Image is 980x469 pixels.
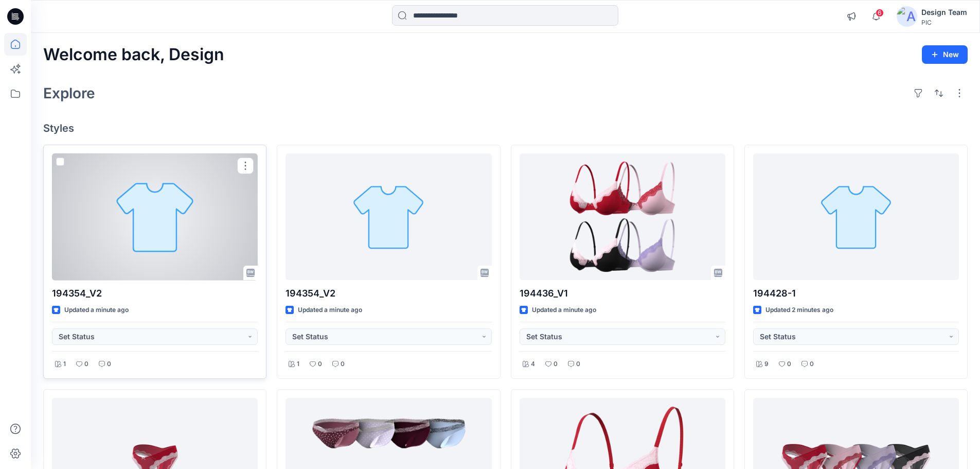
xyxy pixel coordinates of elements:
p: 0 [341,359,345,370]
p: 0 [810,359,814,370]
a: 194436_V1 [520,153,725,281]
p: Updated a minute ago [532,305,596,316]
img: avatar [897,6,917,27]
a: 194428-1 [753,153,959,281]
p: 0 [107,359,111,370]
p: 0 [554,359,558,370]
a: 194354_V2 [286,153,491,281]
p: 0 [576,359,580,370]
div: Design Team [921,6,967,19]
p: Updated 2 minutes ago [765,305,833,316]
p: 0 [318,359,322,370]
h2: Explore [43,85,95,101]
p: 194428-1 [753,286,959,301]
button: New [922,45,968,64]
h4: Styles [43,122,968,134]
a: 194354_V2 [52,153,258,281]
p: 194354_V2 [52,286,258,301]
div: PIC [921,19,967,26]
p: Updated a minute ago [298,305,362,316]
p: Updated a minute ago [64,305,129,316]
p: 194354_V2 [286,286,491,301]
h2: Welcome back, Design [43,45,224,64]
p: 0 [787,359,791,370]
p: 9 [764,359,769,370]
p: 0 [84,359,88,370]
p: 4 [531,359,535,370]
p: 1 [63,359,66,370]
p: 194436_V1 [520,286,725,301]
span: 6 [876,9,884,17]
p: 1 [297,359,299,370]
